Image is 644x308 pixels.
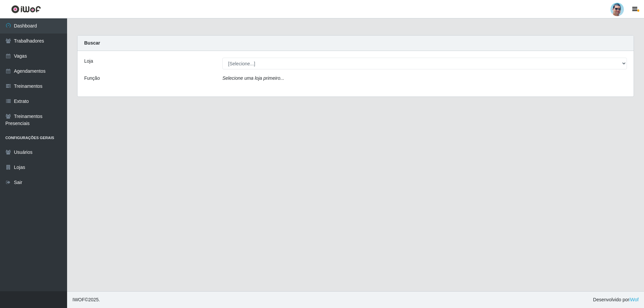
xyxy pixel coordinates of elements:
[11,5,41,13] img: CoreUI Logo
[593,296,639,303] span: Desenvolvido por
[72,297,85,302] span: IWOF
[84,58,93,65] label: Loja
[84,40,100,46] strong: Buscar
[222,75,284,81] i: Selecione uma loja primeiro...
[629,297,639,302] a: iWof
[72,296,100,303] span: © 2025 .
[84,75,100,82] label: Função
